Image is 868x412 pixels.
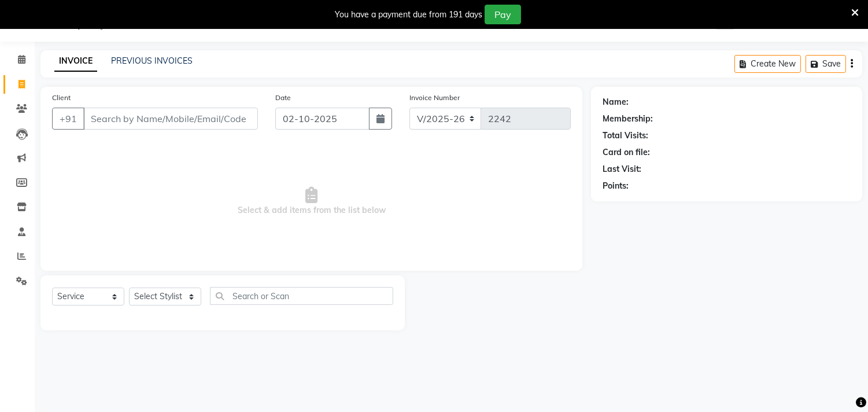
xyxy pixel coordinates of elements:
button: +91 [52,108,84,130]
label: Client [52,93,71,103]
div: Total Visits: [603,130,648,142]
a: INVOICE [54,51,97,72]
span: Select & add items from the list below [52,144,571,259]
div: Membership: [603,113,653,125]
div: You have a payment due from 191 days [335,9,482,21]
button: Create New [734,55,801,73]
a: PREVIOUS INVOICES [111,56,193,66]
input: Search or Scan [210,287,393,305]
label: Invoice Number [409,93,460,103]
button: Save [806,55,846,73]
button: Pay [485,5,521,24]
div: Card on file: [603,146,650,159]
div: Points: [603,180,629,192]
div: Last Visit: [603,163,641,175]
div: Name: [603,96,629,108]
input: Search by Name/Mobile/Email/Code [83,108,258,130]
label: Date [275,93,291,103]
